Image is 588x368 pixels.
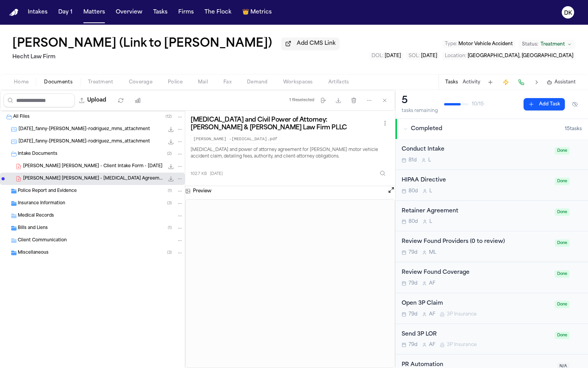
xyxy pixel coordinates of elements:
[395,170,588,201] div: Open task: HIPAA Directive
[402,207,550,216] div: Retainer Agreement
[210,171,223,177] span: [DATE]
[409,54,420,58] span: SOL :
[395,324,588,355] div: Open task: Send 3P LOR
[201,5,235,19] a: The Flock
[395,201,588,232] div: Open task: Retainer Agreement
[247,79,268,85] span: Demand
[395,119,588,139] button: Completed15tasks
[168,79,182,85] span: Police
[402,299,550,308] div: Open 3P Claim
[518,40,576,49] button: Change status from Treatment
[429,280,435,287] span: A F
[429,219,432,225] span: L
[23,176,164,182] span: [PERSON_NAME] [PERSON_NAME] - [MEDICAL_DATA] Agreement and POA - [DATE]
[443,52,576,60] button: Edit Location: Austin, TX
[168,226,172,230] span: ( 1 )
[524,98,565,110] button: Add Task
[223,79,231,85] span: Fax
[554,79,576,85] span: Assistant
[395,293,588,324] div: Open task: Open 3P Claim
[429,188,432,194] span: L
[167,251,172,255] span: ( 3 )
[463,79,480,85] button: Activity
[186,200,395,368] iframe: F. Guerrero Rodriguez - Retainer Agreement and POA - 4.24.25
[191,171,207,177] span: 102.7 KB
[14,79,29,85] span: Home
[429,342,435,348] span: A F
[458,42,513,46] span: Motor Vehicle Accident
[409,219,418,225] span: 80d
[18,250,49,256] span: Miscellaneous
[428,157,431,163] span: L
[500,77,511,88] button: Create Immediate Task
[129,79,152,85] span: Coverage
[402,108,438,114] div: tasks remaining
[289,98,314,103] div: 1 file selected
[175,5,197,19] button: Firms
[411,125,442,133] span: Completed
[409,311,417,317] span: 79d
[402,145,550,154] div: Conduct Intake
[12,37,272,51] h1: [PERSON_NAME] (Link to [PERSON_NAME])
[12,53,340,62] h2: Hecht Law Firm
[12,37,272,51] button: Edit matter name
[168,189,172,193] span: ( 1 )
[447,311,476,317] span: 3P Insurance
[13,114,30,120] span: All Files
[191,135,280,144] code: [PERSON_NAME] -[MEDICAL_DATA].pdf
[283,79,313,85] span: Workspaces
[376,166,390,180] button: Inspect
[18,200,65,207] span: Insurance Information
[555,239,569,247] span: Done
[25,5,51,19] a: Intakes
[18,188,77,195] span: Police Report and Evidence
[167,138,175,146] button: Download 2025-08-13_fanny-guerrero-rodriguez_mms_attachment
[395,231,588,262] div: Open task: Review Found Providers (0 to review)
[522,41,538,47] span: Status:
[19,139,150,145] span: [DATE]_fanny-[PERSON_NAME]-rodriguez_mms_attachment
[387,186,395,194] button: Open preview
[167,201,172,205] span: ( 3 )
[193,188,211,194] h3: Preview
[166,115,172,119] span: ( 12 )
[555,147,569,154] span: Done
[281,37,340,50] button: Add CMS Link
[167,163,175,170] button: Download F. Guerrero Rodriguez - Client Intake Form - 6.23.25
[568,98,582,110] button: Hide completed tasks (⌘⇧H)
[555,270,569,278] span: Done
[485,77,496,88] button: Add Task
[409,188,418,194] span: 80d
[387,186,395,196] button: Open preview
[372,54,384,58] span: DOL :
[113,5,145,19] button: Overview
[565,126,582,132] span: 15 task s
[445,54,466,58] span: Location :
[150,5,171,19] a: Tasks
[328,79,349,85] span: Artifacts
[402,268,550,277] div: Review Found Coverage
[445,79,458,85] button: Tasks
[395,262,588,293] div: Open task: Review Found Coverage
[191,116,380,132] h3: [MEDICAL_DATA] and Civil Power of Attorney: [PERSON_NAME] & [PERSON_NAME] Law Firm PLLC
[18,151,57,158] span: Intake Documents
[297,40,336,47] span: Add CMS Link
[468,54,573,58] span: [GEOGRAPHIC_DATA], [GEOGRAPHIC_DATA]
[18,237,67,244] span: Client Communication
[167,175,175,183] button: Download F. Guerrero Rodriguez - Retainer Agreement and POA - 4.24.25
[55,5,76,19] button: Day 1
[555,301,569,308] span: Done
[402,176,550,185] div: HIPAA Directive
[198,79,208,85] span: Mail
[421,54,437,58] span: [DATE]
[3,93,75,107] input: Search files
[516,77,527,88] button: Make a Call
[547,79,576,85] button: Assistant
[191,147,390,161] p: [MEDICAL_DATA] and power of attorney agreement for [PERSON_NAME] motor vehicle accident claim, de...
[19,126,150,133] span: [DATE]_fanny-[PERSON_NAME]-rodriguez_mms_attachment
[472,101,484,107] span: 10 / 15
[80,5,108,19] button: Matters
[429,311,435,317] span: A F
